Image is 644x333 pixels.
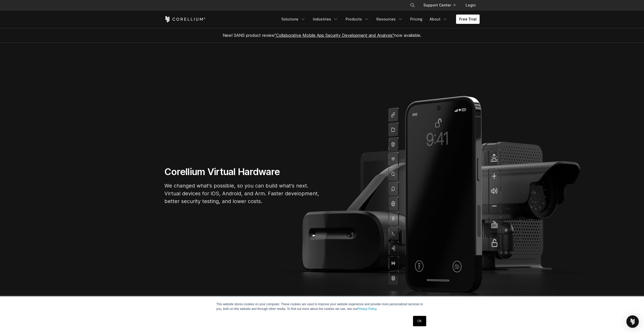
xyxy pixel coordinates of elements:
h1: Corellium Virtual Hardware [164,166,320,178]
a: "Collaborative Mobile App Security Development and Analysis" [275,33,394,38]
a: Privacy Policy. [357,307,377,311]
a: Login [461,1,480,10]
div: Open Intercom Messenger [626,315,639,328]
a: Solutions [278,15,309,24]
p: We changed what's possible, so you can build what's next. Virtual devices for iOS, Android, and A... [164,182,320,205]
button: Search [408,1,417,10]
a: About [426,15,451,24]
p: This website stores cookies on your computer. These cookies are used to improve your website expe... [216,302,428,311]
a: Pricing [407,15,425,24]
a: Resources [373,15,406,24]
span: New! SANS product review now available. [223,33,421,38]
a: Support Center [419,1,459,10]
a: OK [413,316,426,326]
div: Navigation Menu [278,15,480,24]
div: Navigation Menu [404,1,480,10]
a: Free Trial [456,15,480,24]
a: Corellium Home [164,16,206,22]
a: Products [342,15,372,24]
a: Industries [310,15,341,24]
